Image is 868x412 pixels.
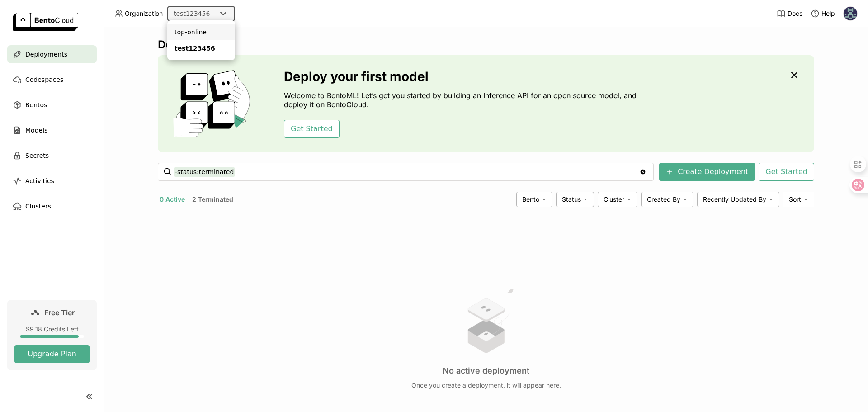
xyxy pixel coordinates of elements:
div: Sort [783,192,814,207]
button: Get Started [759,163,814,181]
p: Once you create a deployment, it will appear here. [411,381,561,389]
a: Secrets [7,147,97,165]
div: Recently Updated By [697,192,779,207]
span: Created By [647,195,680,204]
span: Models [25,125,47,136]
span: Codespaces [25,74,63,85]
div: Created By [641,192,693,207]
span: Deployments [25,49,67,60]
span: Status [562,195,581,204]
span: Secrets [25,150,49,161]
a: Models [7,121,97,139]
a: Activities [7,172,97,190]
img: cover onboarding [165,70,262,137]
input: Selected test123456. [211,9,212,19]
div: test123456 [174,9,210,18]
button: Upgrade Plan [14,345,90,363]
span: Docs [788,9,802,18]
h3: Deploy your first model [284,69,641,84]
a: Clusters [7,197,97,215]
input: Search [174,165,639,179]
img: Kacper Kuźnik [844,7,857,20]
img: no results [452,287,520,355]
div: test123456 [175,44,228,53]
span: Cluster [604,195,624,204]
div: Cluster [598,192,637,207]
span: Clusters [25,201,51,212]
div: Status [556,192,594,207]
button: Create Deployment [659,163,755,181]
h3: No active deployment [443,366,529,376]
span: Bentos [25,99,47,110]
a: Docs [777,9,802,18]
a: Free Tier$9.18 Credits LeftUpgrade Plan [7,300,97,370]
div: Bento [516,192,552,207]
div: top-online [175,28,228,37]
div: $9.18 Credits Left [14,325,90,333]
a: Codespaces [7,71,97,89]
span: Help [821,9,835,18]
span: Free Tier [44,308,75,317]
div: Deployments [158,38,814,52]
button: Get Started [284,120,340,138]
button: 0 Active [158,194,187,205]
div: Help [811,9,835,18]
span: Activities [25,175,54,186]
img: logo [13,13,78,31]
svg: Clear value [639,168,646,175]
span: Bento [522,195,539,204]
ul: Menu [167,20,235,60]
p: Welcome to BentoML! Let’s get you started by building an Inference API for an open source model, ... [284,91,641,109]
a: Deployments [7,45,97,63]
a: Bentos [7,96,97,114]
span: Recently Updated By [703,195,766,204]
span: Organization [125,9,163,18]
span: Sort [789,195,801,204]
button: 2 Terminated [190,194,235,205]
